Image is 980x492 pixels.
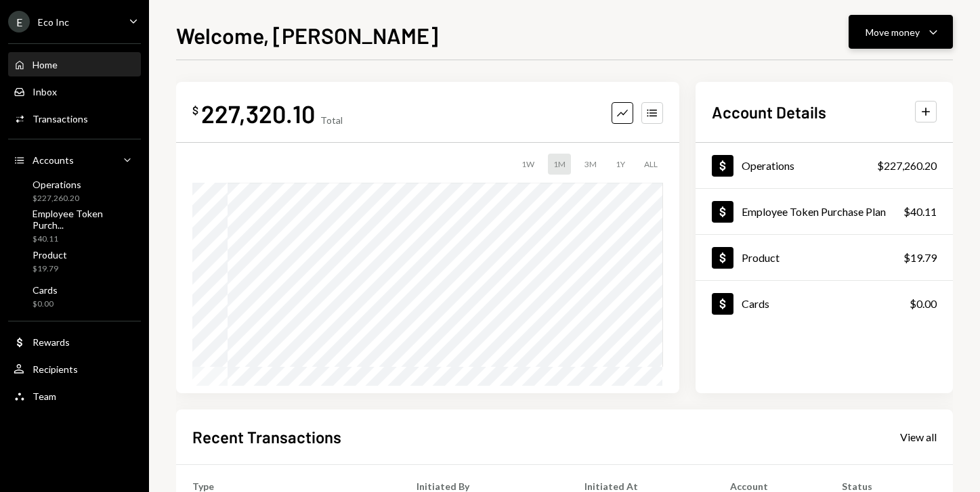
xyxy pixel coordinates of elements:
[33,284,58,296] div: Cards
[176,22,438,49] h1: Welcome, [PERSON_NAME]
[33,86,57,97] div: Inbox
[696,281,953,326] a: Cards$0.00
[8,79,141,104] a: Inbox
[33,363,78,375] div: Recipients
[742,297,769,310] div: Cards
[8,106,141,131] a: Transactions
[33,249,67,261] div: Product
[903,204,937,220] div: $40.11
[33,193,81,204] div: $227,260.20
[38,16,69,28] div: Eco Inc
[33,113,88,125] div: Transactions
[192,426,341,448] h2: Recent Transactions
[696,235,953,280] a: Product$19.79
[33,390,56,402] div: Team
[696,189,953,234] a: Employee Token Purchase Plan$40.11
[900,430,937,444] div: View all
[8,210,141,242] a: Employee Token Purch...$40.11
[33,154,74,166] div: Accounts
[33,263,67,275] div: $19.79
[33,336,70,348] div: Rewards
[201,98,315,129] div: 227,320.10
[8,357,141,381] a: Recipients
[8,280,141,313] a: Cards$0.00
[192,104,198,117] div: $
[903,250,937,266] div: $19.79
[866,25,920,39] div: Move money
[579,154,602,175] div: 3M
[849,15,953,49] button: Move money
[548,154,571,175] div: 1M
[33,298,58,310] div: $0.00
[8,52,141,76] a: Home
[712,101,826,123] h2: Account Details
[8,330,141,354] a: Rewards
[610,154,631,175] div: 1Y
[742,159,794,172] div: Operations
[8,245,141,277] a: Product$19.79
[33,179,81,190] div: Operations
[8,175,141,207] a: Operations$227,260.20
[320,114,343,126] div: Total
[33,59,58,70] div: Home
[8,11,30,32] div: E
[877,158,937,174] div: $227,260.20
[696,143,953,188] a: Operations$227,260.20
[910,296,937,312] div: $0.00
[8,148,141,172] a: Accounts
[900,429,937,444] a: View all
[742,251,780,264] div: Product
[639,154,663,175] div: ALL
[33,208,135,231] div: Employee Token Purch...
[8,384,141,408] a: Team
[742,205,886,218] div: Employee Token Purchase Plan
[516,154,540,175] div: 1W
[33,233,135,245] div: $40.11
